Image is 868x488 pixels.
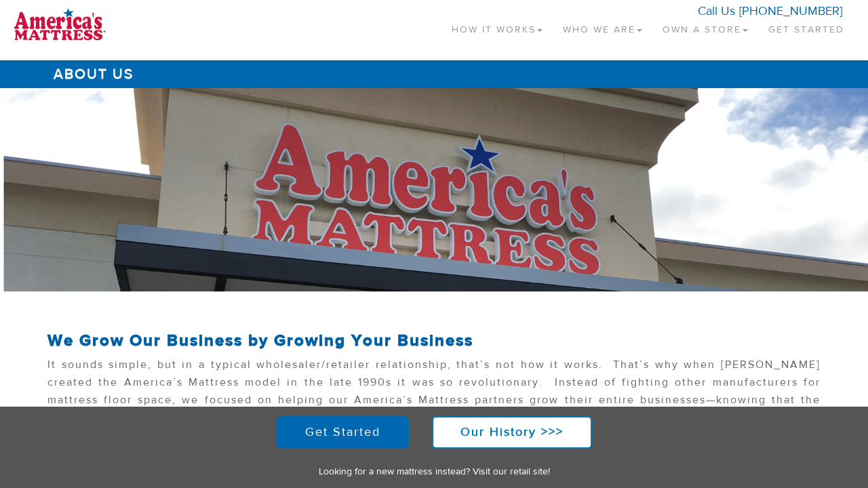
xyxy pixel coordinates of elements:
a: [PHONE_NUMBER] [739,3,842,19]
h1: About Us [47,60,821,88]
strong: Our History >>> [460,424,564,440]
span: Call Us [698,3,735,19]
a: Our History >>> [432,416,592,449]
a: Get Started [758,7,854,47]
a: How It Works [441,7,553,47]
a: Who We Are [553,7,652,47]
p: It sounds simple, but in a typical wholesaler/retailer relationship, that’s not how it works. Tha... [47,357,821,450]
a: Get Started [277,416,409,449]
h2: We Grow Our Business by Growing Your Business [47,332,821,350]
a: Looking for a new mattress instead? Visit our retail site! [319,466,550,478]
a: Own a Store [652,7,758,47]
img: logo [14,7,106,41]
